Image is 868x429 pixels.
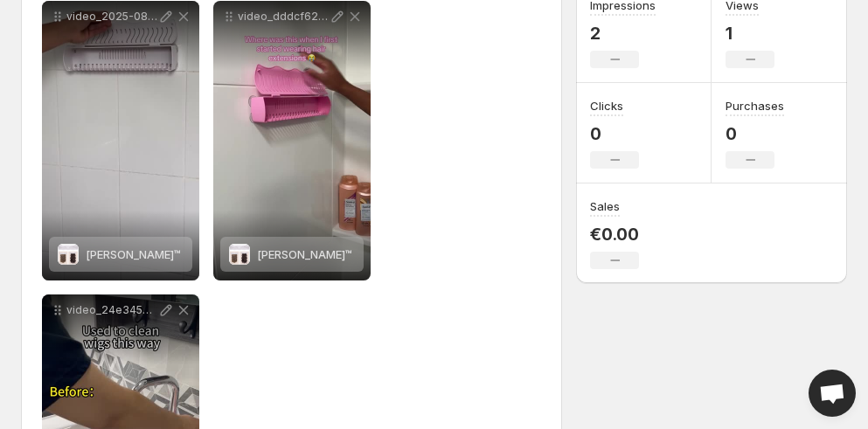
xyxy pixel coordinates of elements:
[726,23,774,44] p: 1
[590,197,620,215] h3: Sales
[86,247,181,261] span: [PERSON_NAME]™
[590,23,656,44] p: 2
[66,10,157,24] p: video_2025-08-28_15-25-12
[726,123,784,144] p: 0
[590,97,623,114] h3: Clicks
[213,1,371,280] div: video_dddcf62ce6d60e2f3359a80e109ff940Θήκη Μαλλιών™[PERSON_NAME]™
[590,123,639,144] p: 0
[726,97,784,114] h3: Purchases
[590,224,639,245] p: €0.00
[229,244,250,265] img: Θήκη Μαλλιών™
[809,370,856,417] a: Open chat
[66,303,157,317] p: video_24e345740908e09caf31658cf952ba76
[42,1,199,280] div: video_2025-08-28_15-25-12Θήκη Μαλλιών™[PERSON_NAME]™
[58,244,79,265] img: Θήκη Μαλλιών™
[257,247,352,261] span: [PERSON_NAME]™
[238,10,329,24] p: video_dddcf62ce6d60e2f3359a80e109ff940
